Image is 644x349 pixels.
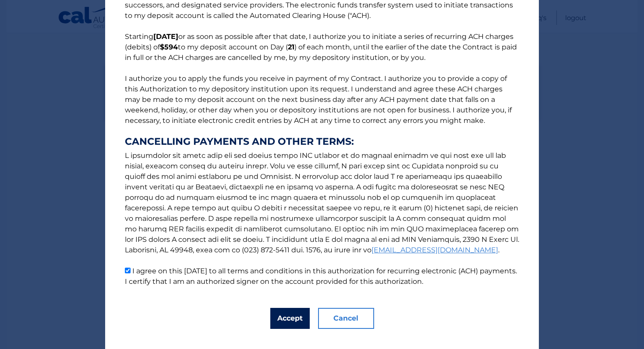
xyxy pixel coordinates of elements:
b: $594 [160,43,178,51]
b: [DATE] [153,32,178,41]
a: [EMAIL_ADDRESS][DOMAIN_NAME] [372,246,498,254]
button: Accept [270,308,310,329]
button: Cancel [318,308,374,329]
strong: CANCELLING PAYMENTS AND OTHER TERMS: [125,136,519,147]
b: 21 [288,43,294,51]
label: I agree on this [DATE] to all terms and conditions in this authorization for recurring electronic... [125,267,517,286]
